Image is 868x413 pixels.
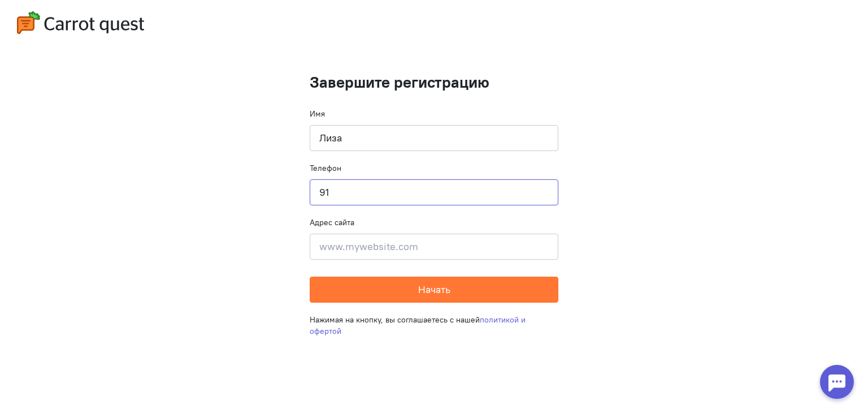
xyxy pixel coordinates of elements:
[310,277,558,303] button: Начать
[310,125,558,151] input: Ваше имя
[310,162,341,174] label: Телефон
[310,315,526,336] a: политикой и офертой
[310,303,558,348] div: Нажимая на кнопку, вы соглашаетесь с нашей
[310,74,558,91] h1: Завершите регистрацию
[310,108,325,119] label: Имя
[310,179,558,205] input: +79001110101
[17,11,144,34] img: carrot-quest-logo.svg
[310,217,354,228] label: Адрес сайта
[310,234,558,260] input: www.mywebsite.com
[418,283,450,296] span: Начать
